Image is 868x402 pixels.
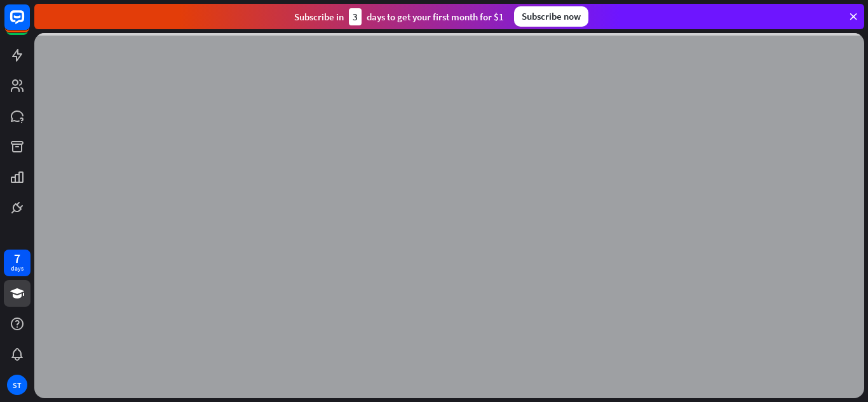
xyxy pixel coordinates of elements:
div: days [11,264,24,273]
div: 7 [14,253,20,264]
div: 3 [349,8,362,25]
div: Subscribe now [514,6,588,27]
div: ST [7,375,27,395]
a: 7 days [4,250,31,276]
div: Subscribe in days to get your first month for $1 [294,8,504,25]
